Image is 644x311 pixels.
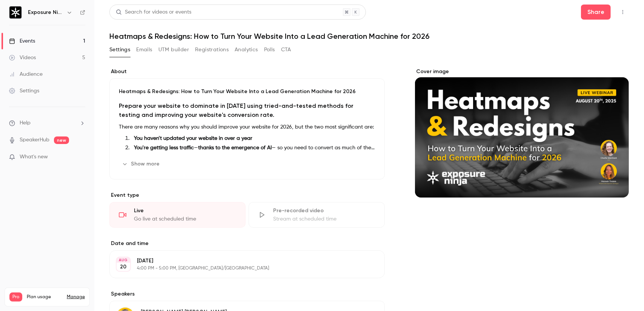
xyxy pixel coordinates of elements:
div: AUG [117,257,130,263]
button: Share [581,5,611,20]
button: Analytics [235,44,258,56]
div: Videos [9,54,36,61]
label: Cover image [415,68,629,75]
div: Pre-recorded video [273,207,375,214]
div: LiveGo live at scheduled time [109,202,246,228]
button: Settings [109,44,130,56]
button: Show more [119,158,164,170]
p: [DATE] [137,257,345,265]
a: SpeakerHub [20,136,49,144]
button: Polls [264,44,275,56]
p: Event type [109,192,385,199]
h6: Exposure Ninja [28,9,63,16]
li: — — so you need to convert as much of the remaining traffic as you can [131,144,375,152]
strong: thanks to the emergence of AI [198,145,272,150]
div: Live [134,207,236,214]
h1: Heatmaps & Redesigns: How to Turn Your Website Into a Lead Generation Machine for 2026 [109,32,629,41]
button: Emails [136,44,152,56]
span: new [54,136,69,144]
div: Stream at scheduled time [273,215,375,223]
p: There are many reasons why you should improve your website for 2026, but the two most significant... [119,123,375,132]
img: Exposure Ninja [9,6,22,18]
p: 4:00 PM - 5:00 PM, [GEOGRAPHIC_DATA]/[GEOGRAPHIC_DATA] [137,265,345,271]
li: help-dropdown-opener [9,119,85,127]
label: Speakers [109,290,385,298]
section: Cover image [415,68,629,198]
span: What's new [20,153,48,161]
div: Go live at scheduled time [134,215,236,223]
div: Audience [9,70,43,78]
button: CTA [281,44,291,56]
strong: You're getting less traffic [134,145,194,150]
div: Events [9,37,35,45]
button: Registrations [195,44,229,56]
span: Plan usage [27,294,62,300]
button: UTM builder [158,44,189,56]
strong: You haven't updated your website in over a year [134,136,252,141]
a: Manage [67,294,85,300]
div: Search for videos or events [116,8,191,16]
div: Pre-recorded videoStream at scheduled time [249,202,385,228]
label: About [109,68,385,75]
span: Help [20,119,31,127]
p: Heatmaps & Redesigns: How to Turn Your Website Into a Lead Generation Machine for 2026 [119,88,375,95]
span: Pro [9,293,22,302]
p: 20 [120,263,127,271]
strong: Prepare your website to dominate in [DATE] using tried-and-tested methods for testing and improvi... [119,102,354,118]
label: Date and time [109,240,385,247]
div: Settings [9,87,39,95]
